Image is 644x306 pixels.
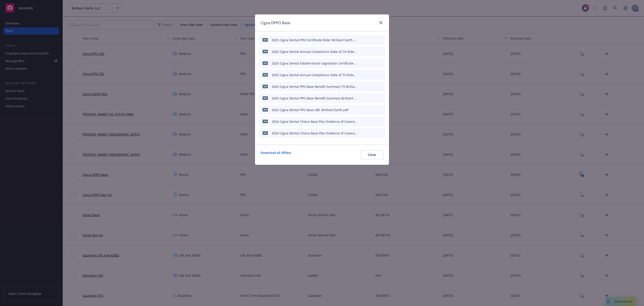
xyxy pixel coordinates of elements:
[378,20,383,25] a: close
[380,49,383,54] button: archive file
[365,131,369,136] button: download file
[360,150,383,159] button: Close
[365,119,369,124] button: download file
[372,61,376,66] button: preview file
[272,49,357,54] div: 2025 Cigna Dental Annual Compliance State of CA Rider Brilliant Earth.pdf
[263,50,268,53] span: pdf
[263,73,268,76] span: pdf
[263,61,268,65] span: pdf
[365,108,369,112] button: download file
[365,73,369,77] button: download file
[372,73,376,77] button: preview file
[272,108,348,112] div: 2025 Cigna Dental PPO Base SBC Brilliant Earth.pdf
[380,61,383,66] button: archive file
[380,119,383,124] button: archive file
[380,131,383,136] button: archive file
[272,84,357,89] div: 2025 Cigna Dental PPO Base Benefit Summary TX Brilliant Earth.pdf
[263,120,268,123] span: pdf
[261,150,291,159] a: Download all ( 9 files)
[380,84,383,89] button: archive file
[272,96,357,101] div: 2025 Cigna Dental PPO Base Benefit Summary Brilliant Earth.pdf
[272,131,357,136] div: 2024 Cigna Dental Choice Base Plan Evidence of CoverageBrilliant Earth.pdf
[272,119,357,124] div: 2024 Cigna Dental Choice Base Plan Evidence of CoverageTX Brilliant Earth.pdf
[365,96,369,101] button: download file
[365,61,369,66] button: download file
[272,61,357,66] div: 2025 Cigna Dental Extaterritorial Legislation Certificate Rider Brilliant Earth.pdf
[263,131,268,135] span: pdf
[372,119,376,124] button: preview file
[380,96,383,101] button: archive file
[380,73,383,77] button: archive file
[372,96,376,101] button: preview file
[263,108,268,111] span: pdf
[372,131,376,136] button: preview file
[372,38,376,42] button: preview file
[263,85,268,88] span: pdf
[263,38,268,41] span: pdf
[372,84,376,89] button: preview file
[380,38,383,42] button: archive file
[261,20,290,26] h1: Cigna DPPO Base
[365,49,369,54] button: download file
[272,38,357,42] div: 2025 Cigna Dental PPO Certificate Rider Brilliant Earth.pdf
[372,108,376,112] button: preview file
[380,108,383,112] button: archive file
[263,96,268,100] span: pdf
[272,73,357,77] div: 2025 Cigna Dental Annual Compliance State of TX Rider Brilliant Earth.pdf
[365,84,369,89] button: download file
[368,153,376,157] span: Close
[372,49,376,54] button: preview file
[365,38,369,42] button: download file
